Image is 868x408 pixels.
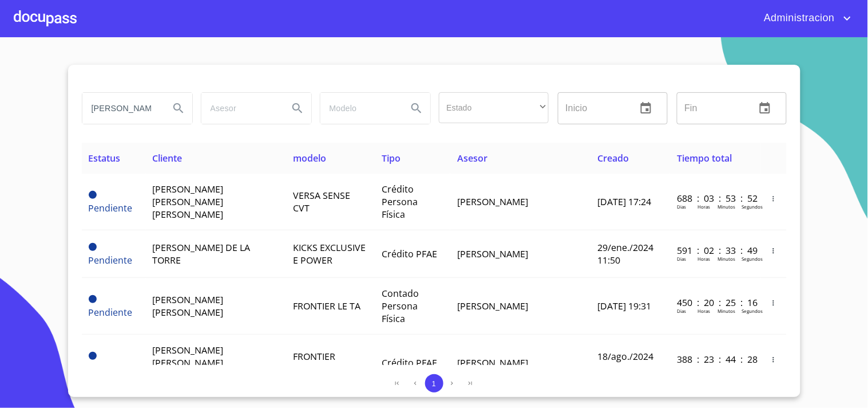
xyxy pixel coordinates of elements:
span: Pendiente [89,363,133,375]
span: Pendiente [89,202,133,214]
span: 1 [432,379,436,388]
span: [PERSON_NAME] [457,356,528,369]
p: Dias [677,203,686,210]
span: [DATE] 19:31 [598,300,652,312]
span: Crédito PFAE [382,356,438,369]
span: FRONTIER PLATINUM LE TA [293,350,363,375]
p: Horas [697,308,710,314]
p: 688 : 03 : 53 : 52 [677,192,754,205]
span: Tiempo total [677,152,732,164]
p: Segundos [742,308,763,314]
input: search [320,93,398,124]
span: [DATE] 17:24 [598,195,652,208]
p: 591 : 02 : 33 : 49 [677,244,754,257]
p: Dias [677,256,686,262]
p: 388 : 23 : 44 : 28 [677,353,754,366]
p: Minutos [718,364,735,371]
span: Crédito Persona Física [382,183,418,221]
div: ​ [439,92,549,123]
span: Contado Persona Física [382,287,419,325]
span: Creado [598,152,629,164]
span: 18/ago./2024 20:19 [598,350,654,375]
button: Search [165,95,192,122]
input: search [201,93,279,124]
span: VERSA SENSE CVT [293,189,350,214]
span: Tipo [382,152,401,164]
p: Minutos [718,256,735,262]
p: Minutos [718,203,735,210]
p: Dias [677,364,686,371]
p: Horas [697,364,710,371]
span: [PERSON_NAME] [457,248,528,260]
p: 450 : 20 : 25 : 16 [677,296,754,309]
span: Pendiente [89,191,97,199]
span: [PERSON_NAME] [457,195,528,208]
span: Administracion [755,9,841,28]
span: Crédito PFAE [382,248,438,260]
span: 29/ene./2024 11:50 [598,241,654,266]
span: Cliente [153,152,183,164]
span: modelo [293,152,326,164]
span: Pendiente [89,295,97,303]
span: [PERSON_NAME] [PERSON_NAME] [153,293,224,319]
button: account of current user [755,9,854,28]
span: Estatus [89,152,121,164]
button: 1 [425,374,443,393]
button: Search [403,95,430,122]
p: Dias [677,308,686,314]
p: Segundos [742,364,763,371]
button: Search [284,95,311,122]
p: Minutos [718,308,735,314]
p: Horas [697,203,710,210]
span: [PERSON_NAME] [PERSON_NAME] [PERSON_NAME] [153,183,224,221]
span: Pendiente [89,306,133,319]
span: [PERSON_NAME] DE LA TORRE [153,241,251,266]
p: Horas [697,256,710,262]
span: Asesor [457,152,487,164]
input: search [82,93,160,124]
p: Segundos [742,256,763,262]
span: Pendiente [89,243,97,251]
span: [PERSON_NAME] [457,300,528,312]
span: KICKS EXCLUSIVE E POWER [293,241,366,266]
p: Segundos [742,203,763,210]
span: [PERSON_NAME] [PERSON_NAME] [PERSON_NAME] [153,344,224,382]
span: Pendiente [89,352,97,360]
span: FRONTIER LE TA [293,300,360,312]
span: Pendiente [89,254,133,266]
